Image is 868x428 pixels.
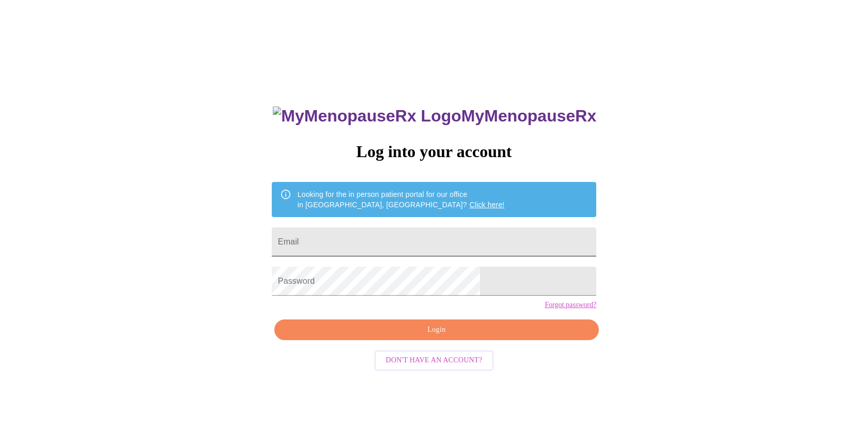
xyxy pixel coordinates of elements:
[286,324,587,337] span: Login
[545,301,596,309] a: Forgot password?
[298,185,505,214] div: Looking for the in person patient portal for our office in [GEOGRAPHIC_DATA], [GEOGRAPHIC_DATA]?
[273,106,596,126] h3: MyMenopauseRx
[470,201,505,209] a: Click here!
[273,106,461,126] img: MyMenopauseRx Logo
[375,350,494,371] button: Don't have an account?
[274,319,599,341] button: Login
[386,354,483,367] span: Don't have an account?
[372,355,497,364] a: Don't have an account?
[272,142,596,161] h3: Log into your account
